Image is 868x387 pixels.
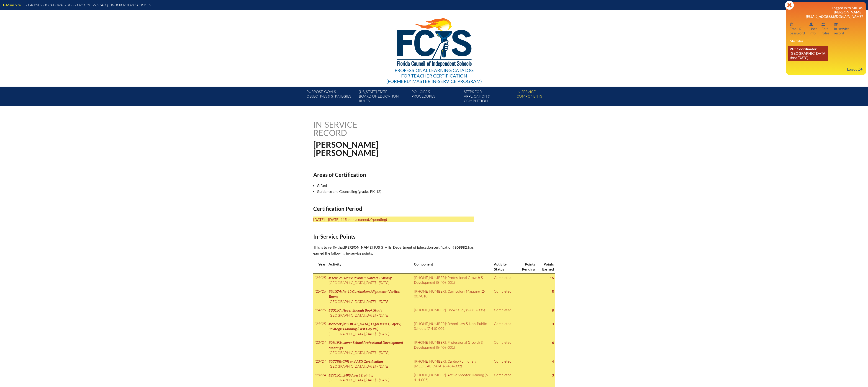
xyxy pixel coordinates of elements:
td: , [327,357,412,371]
a: Steps forapplication & completion [462,88,514,106]
span: for Teacher Certification [401,73,467,78]
td: Completed [492,320,516,338]
h2: Areas of Certification [313,171,474,178]
span: [DATE] – [DATE] [365,332,389,336]
td: Completed [492,273,516,287]
i: since [DATE] [790,55,808,60]
h3: My roles [790,39,863,43]
svg: Log out [859,67,863,71]
a: In-service recordIn-servicerecord [832,21,851,36]
svg: User info [822,23,825,26]
span: [PERSON_NAME] [834,10,863,14]
td: , [327,306,412,320]
div: Professional Learning Catalog (formerly Master In-service Program) [386,67,482,84]
th: Year [313,260,327,273]
td: [PHONE_NUMBER]: Book Study (2-013-006) [412,306,492,320]
span: [DATE] – [DATE] [365,350,389,355]
strong: 4 [552,359,554,364]
span: (115 points earned, 0 pending) [339,217,387,222]
span: #27161: LHPS Avert Training [329,373,373,377]
td: Completed [492,287,516,306]
a: [US_STATE] StateBoard of Education rules [357,88,409,106]
span: #31074: Pk-12 Curriculum Alignment: Vertical Teams [329,289,400,299]
span: [GEOGRAPHIC_DATA] [329,332,365,336]
td: [PHONE_NUMBER]: Curriculum Mapping (2-007-010) [412,287,492,306]
td: '24/'25 [313,306,327,320]
span: #32417: Future Problem Solvers Training [329,276,392,280]
span: [GEOGRAPHIC_DATA] [329,313,365,317]
span: [GEOGRAPHIC_DATA] [329,364,365,369]
td: '23/'24 [313,357,327,371]
li: Gifted [317,183,477,188]
span: [DATE] – [DATE] [365,378,389,382]
td: '23/'24 [313,371,327,384]
a: Main Site [1,2,23,8]
strong: 3 [552,373,554,377]
td: '24/'25 [313,273,327,287]
span: PLC Coordinator [790,47,817,51]
td: Completed [492,357,516,371]
td: [PHONE_NUMBER]: Professional Growth & Development (8-408-001) [412,338,492,357]
span: [GEOGRAPHIC_DATA] [329,299,365,304]
svg: Close [785,1,794,10]
td: '25/'26 [313,287,327,306]
a: Professional Learning Catalog for Teacher Certification(formerly Master In-service Program) [385,9,484,85]
span: [DATE] – [DATE] [365,364,389,369]
svg: Email password [790,23,793,26]
span: [GEOGRAPHIC_DATA] [329,280,365,285]
a: In-servicecomponents [515,88,567,106]
th: Activity [327,260,412,273]
td: , [327,287,412,306]
td: Completed [492,306,516,320]
span: [DATE] – [DATE] [365,280,389,285]
svg: User info [809,23,813,26]
a: User infoEditroles [820,21,831,36]
span: #30167: Never Enough Book Study [329,308,382,312]
td: [PHONE_NUMBER]: Professional Growth & Development (8-408-001) [412,273,492,287]
img: FCISlogo221.eps [387,10,481,72]
span: [PERSON_NAME] [344,245,373,249]
strong: 8 [552,308,554,312]
th: Points Pending [516,260,536,273]
span: [DATE] – [DATE] [365,299,389,304]
td: , [327,320,412,338]
span: [EMAIL_ADDRESS][DOMAIN_NAME] [806,14,863,18]
h1: [PERSON_NAME] [PERSON_NAME] [313,140,463,157]
td: [PHONE_NUMBER]: Active Shooter Training (6-414-005) [412,371,492,384]
td: Completed [492,338,516,357]
th: Activity Status [492,260,516,273]
td: , [327,338,412,357]
td: , [327,273,412,287]
a: User infoUserinfo [808,21,819,36]
strong: 16 [550,276,554,280]
p: [DATE] – [DATE] [313,217,474,222]
a: Log outLog out [845,66,864,72]
th: Points Earned [536,260,555,273]
a: PLC Coordinator [GEOGRAPHIC_DATA] since [DATE] [788,46,828,61]
td: '24/'25 [313,320,327,338]
h2: In-Service Points [313,233,474,240]
li: Guidance and Counseling (grades PK-12) [317,188,477,194]
td: [PHONE_NUMBER]: Cardio-Pulmonary [MEDICAL_DATA] (6-414-002) [412,357,492,371]
p: This is to verify that , [US_STATE] Department of Education certification , has earned the follow... [313,244,474,256]
td: '23/'24 [313,338,327,357]
a: Purpose, goals,objectives & strategies [305,88,357,106]
span: [GEOGRAPHIC_DATA] [329,350,365,355]
span: #29758: [MEDICAL_DATA], Legal Issues, Safety, Strategic Planning (First Day PD) [329,322,401,331]
td: , [327,371,412,384]
h1: In-service record [313,120,405,137]
b: #809982 [452,245,467,249]
svg: In-service record [834,23,838,26]
td: [PHONE_NUMBER]: School Law & Non-Public Schools (7-410-001) [412,320,492,338]
span: [GEOGRAPHIC_DATA] [329,378,365,382]
a: Policies &Procedures [410,88,462,106]
span: #27758: CPR and AED Certification [329,359,383,364]
span: #28193: Lower School Professional Development Meetings [329,340,403,350]
strong: 3 [552,322,554,326]
h2: Certification Period [313,205,474,212]
span: [DATE] – [DATE] [365,313,389,317]
td: Completed [492,371,516,384]
strong: 6 [552,340,554,345]
strong: 5 [552,289,554,294]
h3: Logged in to MIP as [790,5,863,18]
